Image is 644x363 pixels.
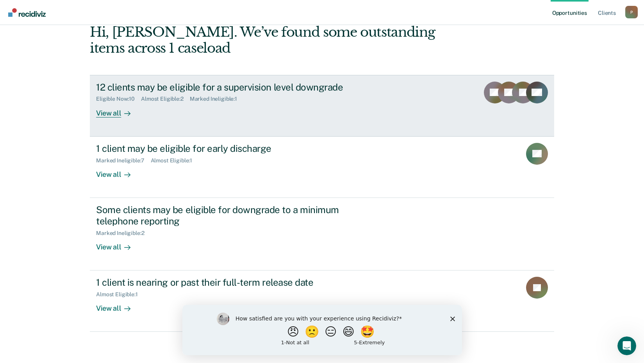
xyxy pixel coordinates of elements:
[96,230,150,237] div: Marked Ineligible : 2
[8,8,46,17] img: Recidiviz
[625,6,638,18] button: Profile dropdown button
[96,204,370,227] div: Some clients may be eligible for downgrade to a minimum telephone reporting
[96,298,140,313] div: View all
[141,96,190,102] div: Almost Eligible : 2
[96,291,144,298] div: Almost Eligible : 1
[182,305,462,355] iframe: Survey by Kim from Recidiviz
[96,236,140,251] div: View all
[90,75,554,137] a: 12 clients may be eligible for a supervision level downgradeEligible Now:10Almost Eligible:2Marke...
[90,198,554,270] a: Some clients may be eligible for downgrade to a minimum telephone reportingMarked Ineligible:2Vie...
[625,6,638,18] div: P
[90,270,554,332] a: 1 client is nearing or past their full-term release dateAlmost Eligible:1View all
[96,82,370,93] div: 12 clients may be eligible for a supervision level downgrade
[90,24,461,56] div: Hi, [PERSON_NAME]. We’ve found some outstanding items across 1 caseload
[151,157,199,164] div: Almost Eligible : 1
[96,277,370,288] div: 1 client is nearing or past their full-term release date
[190,96,243,102] div: Marked Ineligible : 1
[96,164,140,179] div: View all
[617,336,636,355] iframe: Intercom live chat
[96,157,150,164] div: Marked Ineligible : 7
[96,102,140,117] div: View all
[96,96,141,102] div: Eligible Now : 10
[96,143,370,154] div: 1 client may be eligible for early discharge
[90,137,554,198] a: 1 client may be eligible for early dischargeMarked Ineligible:7Almost Eligible:1View all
